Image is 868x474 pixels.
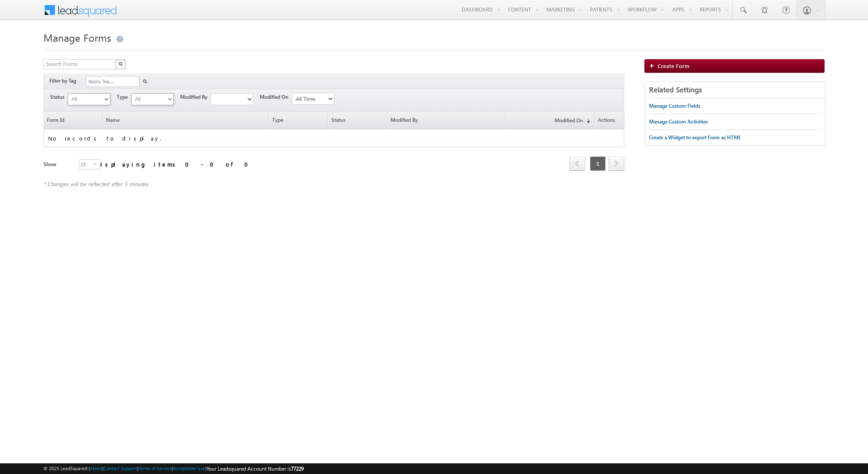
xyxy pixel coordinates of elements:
a: Modified On(sorted descending) [506,112,594,129]
a: prev [569,157,585,171]
img: add_icon.png [649,63,658,68]
a: Name [103,112,268,129]
a: Manage Custom Fields [649,98,700,114]
a: Create a Widget to export Form as HTML [649,130,741,145]
span: Status [328,112,387,129]
span: 25 [80,160,93,169]
span: 77229 [291,465,304,472]
div: * Changes will be reflected after 5 minutes. [43,180,624,188]
a: Manage Custom Activities [649,114,708,129]
span: Type [269,112,328,129]
span: Create Form [658,62,690,69]
a: Acceptable Use [173,465,205,471]
a: next [609,157,624,171]
div: Manage Custom Activities [649,118,708,126]
img: Search [143,79,147,83]
div: Filter by Tag [49,76,79,86]
span: Modified On [260,93,292,101]
div: Related Settings [645,82,825,98]
td: No records to display. [43,129,624,148]
span: Actions [595,112,624,129]
div: Show [43,161,72,168]
span: © 2025 LeadSquared | | | | | [43,465,304,473]
img: Search [118,62,123,66]
a: About [90,465,102,471]
span: 1 [590,156,606,171]
span: Manage Forms [43,31,111,44]
div: Manage Custom Fields [649,102,700,110]
span: (sorted descending) [583,118,590,124]
span: next [609,156,624,171]
span: Type [117,93,131,101]
div: Displaying items 0 - 0 of 0 [97,159,253,169]
a: Terms of Service [138,465,172,471]
a: Contact Support [103,465,137,471]
a: Form Id [44,112,102,129]
input: Apply Tag... [87,78,138,85]
span: prev [569,156,585,171]
a: Modified By [388,112,505,129]
span: select [93,162,100,166]
div: Create a Widget to export Form as HTML [649,134,741,141]
span: Your Leadsquared Account Number is [207,465,304,472]
span: Modified By [180,93,211,101]
span: Status [50,93,68,101]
